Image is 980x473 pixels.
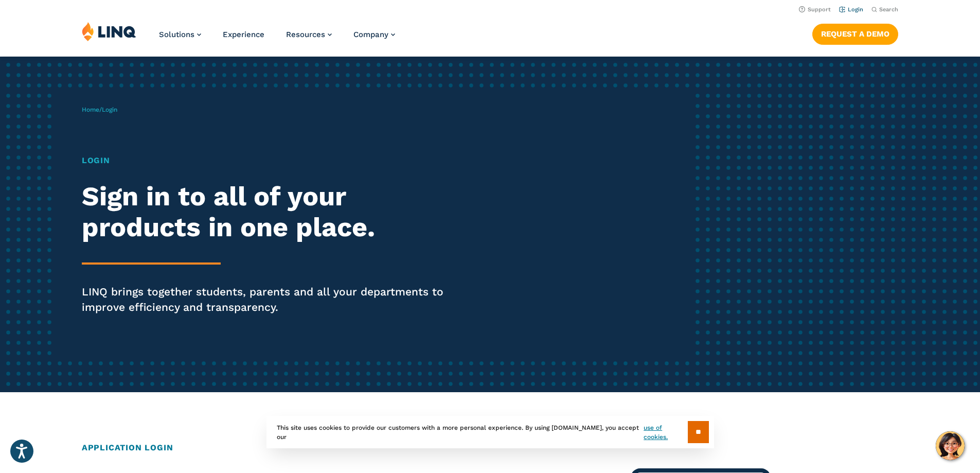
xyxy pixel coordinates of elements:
a: Login [839,6,863,13]
nav: Primary Navigation [159,22,395,56]
nav: Button Navigation [812,22,898,44]
a: Resources [286,30,332,39]
a: use of cookies. [644,423,687,442]
h2: Sign in to all of your products in one place. [82,181,459,243]
a: Company [353,30,395,39]
button: Hello, have a question? Let’s chat. [936,431,965,460]
p: LINQ brings together students, parents and all your departments to improve efficiency and transpa... [82,284,459,315]
span: / [82,106,117,113]
a: Support [799,6,831,13]
span: Login [102,106,117,113]
span: Search [879,6,898,13]
span: Company [353,30,388,39]
a: Experience [223,30,264,39]
span: Resources [286,30,325,39]
img: LINQ | K‑12 Software [82,22,136,41]
a: Request a Demo [812,24,898,44]
div: This site uses cookies to provide our customers with a more personal experience. By using [DOMAIN... [266,416,714,448]
button: Open Search Bar [871,6,898,13]
a: Solutions [159,30,201,39]
a: Home [82,106,99,113]
h1: Login [82,154,459,167]
span: Solutions [159,30,194,39]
